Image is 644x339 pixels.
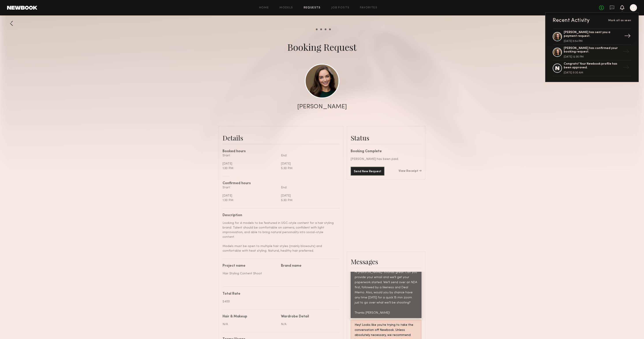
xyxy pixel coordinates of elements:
[351,133,421,142] div: Status
[281,198,336,203] div: 5:30 PM
[621,47,631,58] div: →
[223,214,336,217] div: Description
[564,56,621,58] div: [DATE] 12:36 PM
[223,299,336,304] div: $400
[281,166,336,171] div: 5:30 PM
[331,6,350,9] a: Job Posts
[223,166,278,171] div: 1:30 PM
[564,31,621,38] div: [PERSON_NAME] has sent you a payment request.
[223,150,339,153] div: Booked hours
[608,19,631,22] span: Mark all as seen
[553,18,590,23] div: Recent Activity
[223,185,278,190] div: Start:
[281,322,336,327] div: N/A
[223,198,278,203] div: 1:30 PM
[223,182,339,185] div: Confirmed hours
[281,315,309,318] div: Wardrobe Detail
[399,170,421,173] a: View Receipt
[304,6,321,9] a: Requests
[223,161,278,166] div: [DATE]
[564,47,621,54] div: [PERSON_NAME] has confirmed your booking request.
[553,28,631,45] a: [PERSON_NAME] has sent you a payment request.[DATE] 5:54 PM→
[281,161,336,166] div: [DATE]
[223,193,278,198] div: [DATE]
[360,6,377,9] a: Favorites
[223,315,247,318] div: Hair & Makeup
[564,62,621,70] div: Congrats! Your Newbook profile has been approved.
[355,270,417,316] div: Hi [PERSON_NAME]! Sounds great! Can you provide your email and we'll get your paperwork started. ...
[564,71,621,74] div: [DATE] 9:30 AM
[223,322,278,327] div: N/A
[223,264,278,268] div: Project name
[351,257,421,266] div: Messages
[564,40,621,43] div: [DATE] 5:54 PM
[223,221,336,253] div: Looking for 4 models to be featured in UGC-style content for a hair styling brand. Talent should ...
[279,6,293,9] a: Models
[223,133,339,142] div: Details
[281,193,336,198] div: [DATE]
[223,153,278,158] div: Start:
[351,167,384,176] button: Send New Request
[351,157,421,161] div: [PERSON_NAME] has been paid.
[621,62,631,74] div: →
[553,60,631,76] a: Congrats! Your Newbook profile has been approved.[DATE] 9:30 AM→
[287,41,357,53] div: Booking Request
[351,150,421,153] div: Booking Complete
[281,153,336,158] div: End:
[630,4,637,11] a: D
[281,185,336,190] div: End:
[281,264,336,268] div: Brand name
[553,45,631,61] a: [PERSON_NAME] has confirmed your booking request.[DATE] 12:36 PM→
[223,292,336,296] div: Total Rate
[297,104,347,110] div: [PERSON_NAME]
[622,31,633,42] div: →
[223,271,278,276] div: Hair Styling Content Shoot
[259,6,269,9] a: Home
